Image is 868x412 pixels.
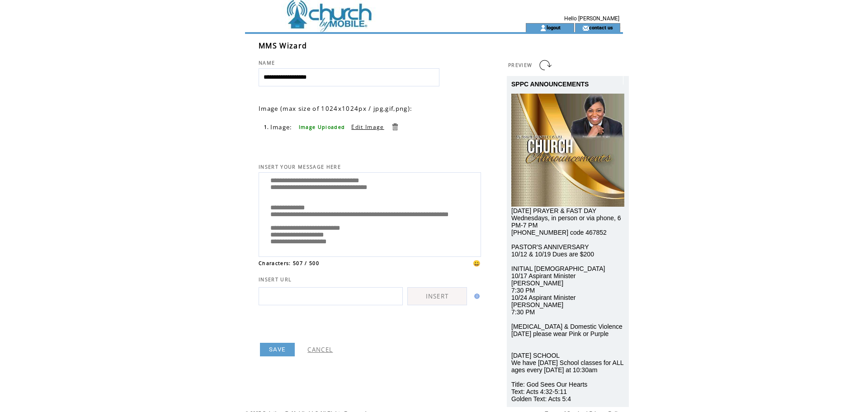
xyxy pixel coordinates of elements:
span: INSERT URL [259,276,292,283]
span: 1. [264,124,269,130]
a: CANCEL [307,346,333,354]
span: MMS Wizard [259,41,307,51]
span: 😀 [473,259,481,267]
a: Edit Image [351,123,384,131]
a: contact us [589,24,613,30]
a: Delete this item [391,123,399,131]
a: SAVE [260,343,295,356]
img: help.gif [472,294,480,299]
span: SPPC ANNOUNCEMENTS [511,81,589,88]
span: NAME [259,60,275,66]
span: Characters: 507 / 500 [259,260,319,266]
span: Image (max size of 1024x1024px / jpg,gif,png): [259,104,412,113]
img: account_icon.gif [540,24,547,32]
span: PREVIEW [508,62,532,68]
img: contact_us_icon.gif [582,24,589,32]
a: INSERT [407,287,467,305]
span: Image: [270,123,292,131]
span: Image Uploaded [299,124,345,130]
span: Hello [PERSON_NAME] [564,15,619,22]
a: logout [547,24,561,30]
span: INSERT YOUR MESSAGE HERE [259,164,341,170]
span: [DATE] PRAYER & FAST DAY Wednesdays, in person or via phone, 6 PM-7 PM [PHONE_NUMBER] code 467852... [511,207,623,403]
